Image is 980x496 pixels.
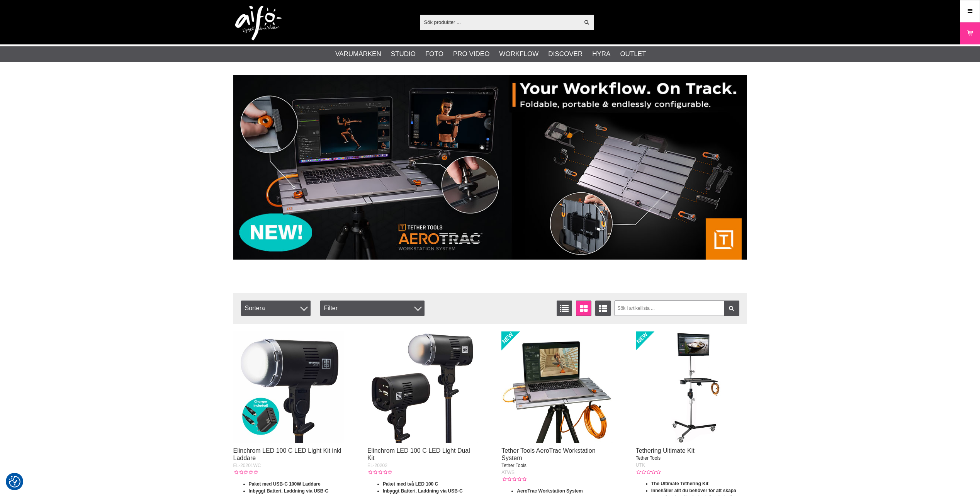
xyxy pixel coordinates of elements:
[367,463,387,468] span: EL-20202
[233,463,261,468] span: EL-20201WC
[453,49,489,59] a: Pro Video
[636,447,695,454] a: Tethering Ultimate Kit
[367,447,470,461] a: Elinchrom LED 100 C LED Light Dual Kit
[636,469,661,476] div: Kundbetyg: 0
[576,301,591,316] a: Fönstervisning
[620,49,646,59] a: Outlet
[425,49,443,59] a: Foto
[383,481,438,487] strong: Paket med två LED 100 C
[615,301,739,316] input: Sök i artikellista ...
[9,475,20,489] button: Samtyckesinställningar
[651,488,736,493] strong: Innehåller allt du behöver för att skapa
[249,481,321,487] strong: Paket med USB-C 100W Laddare
[367,331,479,443] img: Elinchrom LED 100 C LED Light Dual Kit
[233,75,747,260] img: Annons:007 banner-header-aerotrac-1390x500.jpg
[233,469,258,476] div: Kundbetyg: 0
[233,447,341,461] a: Elinchrom LED 100 C LED Light Kit inkl Laddare
[636,331,747,443] img: Tethering Ultimate Kit
[501,463,526,468] span: Tether Tools
[548,49,583,59] a: Discover
[636,455,661,461] span: Tether Tools
[335,49,381,59] a: Varumärken
[557,301,572,316] a: Listvisning
[391,49,416,59] a: Studio
[233,331,345,443] img: Elinchrom LED 100 C LED Light Kit inkl Laddare
[724,301,739,316] a: Filtrera
[592,49,610,59] a: Hyra
[9,476,20,488] img: Revisit consent button
[636,462,645,468] span: UTK
[595,301,611,316] a: Utökad listvisning
[501,331,613,443] img: Tether Tools AeroTrac Workstation System
[235,6,282,41] img: logo.png
[501,470,515,475] span: ATWS
[420,16,580,28] input: Sök produkter ...
[320,301,425,316] div: Filter
[651,481,708,486] strong: The Ultimate Tethering Kit
[367,469,392,476] div: Kundbetyg: 0
[499,49,538,59] a: Workflow
[501,447,595,461] a: Tether Tools AeroTrac Workstation System
[241,301,311,316] span: Sortera
[517,488,583,494] strong: AeroTrac Workstation System
[249,488,329,494] strong: Inbyggt Batteri, Laddning via USB-C
[383,488,463,494] strong: Inbyggt Batteri, Laddning via USB-C
[501,476,526,483] div: Kundbetyg: 0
